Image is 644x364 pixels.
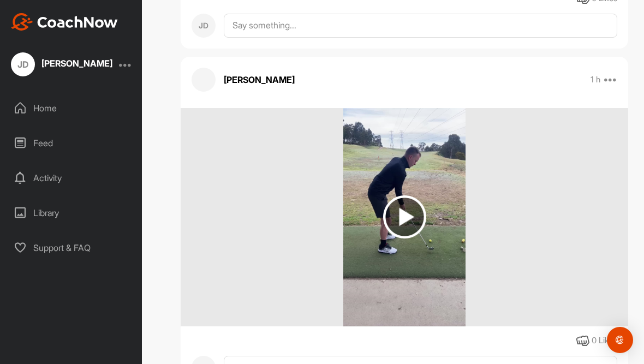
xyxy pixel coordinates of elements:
img: play [383,195,426,238]
div: JD [192,14,216,38]
img: CoachNow [11,13,118,31]
div: Support & FAQ [6,234,137,261]
div: JD [11,52,35,76]
div: [PERSON_NAME] [41,59,112,68]
div: Feed [6,129,137,157]
div: Open Intercom Messenger [607,327,633,353]
p: 1 h [591,74,600,85]
img: media [343,108,465,326]
div: Activity [6,164,137,192]
div: 0 Likes [592,335,617,347]
p: [PERSON_NAME] [224,73,295,86]
div: Home [6,94,137,122]
div: Library [6,199,137,226]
